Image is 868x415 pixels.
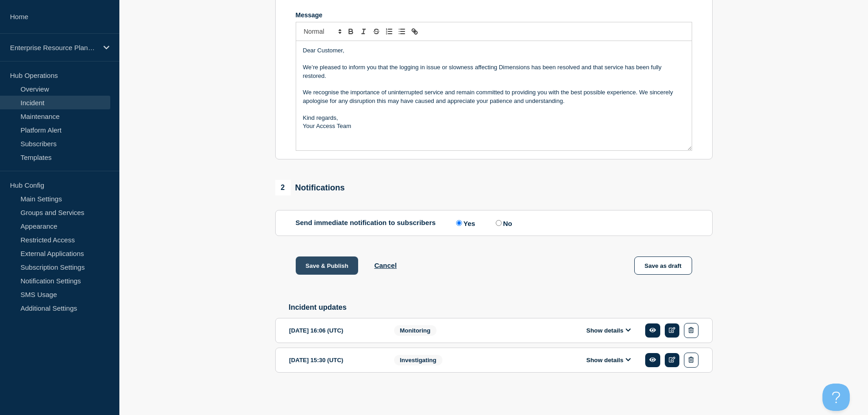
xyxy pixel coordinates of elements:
label: No [493,219,512,227]
p: Send immediate notification to subscribers [296,219,436,227]
div: [DATE] 16:06 (UTC) [289,323,380,338]
input: No [496,220,502,226]
span: 2 [275,180,291,195]
p: Your Access Team [303,122,685,130]
p: We’re pleased to inform you that the logging in issue or slowness affecting Dimensions has been r... [303,63,685,80]
button: Show details [584,356,634,364]
input: Yes [456,220,462,226]
button: Save as draft [634,256,692,275]
label: Yes [454,219,475,227]
button: Cancel [374,261,396,269]
button: Toggle strikethrough text [370,26,383,37]
p: Enterprise Resource Planning (ERP) [10,44,98,51]
button: Toggle bold text [344,26,357,37]
p: Kind regards, [303,114,685,122]
button: Save & Publish [296,256,359,275]
div: [DATE] 15:30 (UTC) [289,353,380,368]
button: Toggle italic text [357,26,370,37]
p: We recognise the importance of uninterrupted service and remain committed to providing you with t... [303,88,685,105]
button: Toggle link [408,26,421,37]
button: Toggle bulleted list [395,26,408,37]
div: Message [296,41,692,150]
div: Notifications [275,180,345,195]
button: Toggle ordered list [383,26,395,37]
iframe: Help Scout Beacon - Open [822,384,850,411]
h2: Incident updates [289,303,713,312]
span: Monitoring [394,325,437,336]
span: Investigating [394,355,442,365]
p: Dear Customer, [303,46,685,55]
div: Message [296,11,692,19]
span: Font size [300,26,344,37]
button: Show details [584,327,634,334]
div: Send immediate notification to subscribers [296,219,692,227]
